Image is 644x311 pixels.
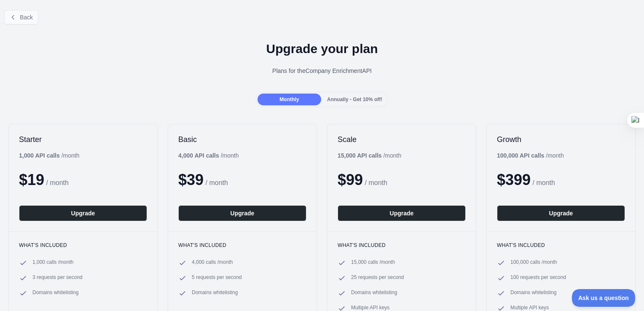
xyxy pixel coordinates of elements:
div: / month [178,151,239,160]
b: 15,000 API calls [338,152,382,159]
h2: Basic [178,134,306,145]
span: $ 399 [497,171,531,188]
h2: Scale [338,134,466,145]
h2: Growth [497,134,625,145]
iframe: Toggle Customer Support [572,289,636,307]
div: / month [497,151,564,160]
b: 100,000 API calls [497,152,544,159]
div: / month [338,151,401,160]
span: $ 99 [338,171,363,188]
